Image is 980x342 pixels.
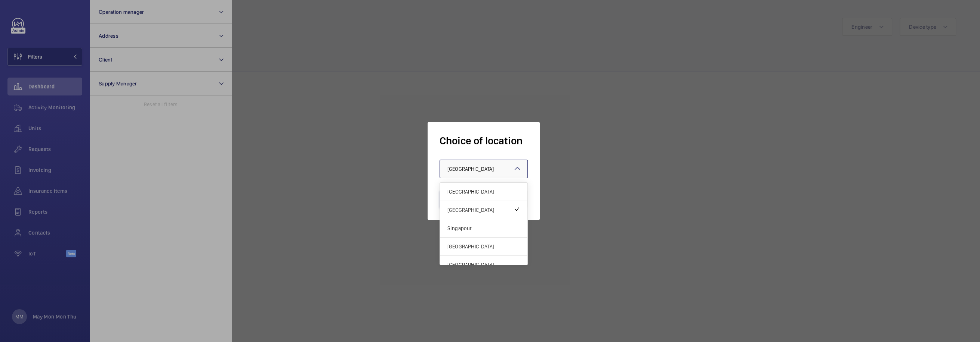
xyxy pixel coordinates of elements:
[440,134,528,148] h1: Choice of location
[447,225,520,232] span: Singapour
[447,206,514,214] span: [GEOGRAPHIC_DATA]
[447,188,520,195] span: [GEOGRAPHIC_DATA]
[447,261,520,269] span: [GEOGRAPHIC_DATA]
[440,182,528,265] ng-dropdown-panel: Options list
[447,166,494,172] span: [GEOGRAPHIC_DATA]
[447,243,520,250] span: [GEOGRAPHIC_DATA]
